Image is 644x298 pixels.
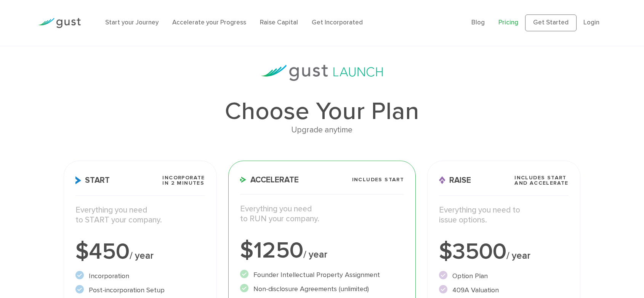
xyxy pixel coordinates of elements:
a: Pricing [498,19,518,26]
li: 409A Valuation [439,285,569,295]
li: Option Plan [439,271,569,281]
li: Incorporation [75,271,205,281]
span: / year [130,250,154,261]
li: Founder Intellectual Property Assignment [240,270,404,280]
a: Get Started [525,14,577,31]
div: $450 [75,240,205,263]
div: Upgrade anytime [64,124,580,137]
li: Non-disclosure Agreements (unlimited) [240,284,404,294]
h1: Choose Your Plan [64,99,580,124]
a: Accelerate your Progress [172,19,246,26]
p: Everything you need to START your company. [75,205,205,226]
span: Includes START [352,177,404,182]
a: Start your Journey [105,19,159,26]
a: Blog [471,19,485,26]
img: gust-launch-logos.svg [261,65,383,81]
p: Everything you need to RUN your company. [240,204,404,224]
p: Everything you need to issue options. [439,205,569,226]
span: Incorporate in 2 Minutes [162,175,205,186]
span: Raise [439,176,471,184]
span: Accelerate [240,176,299,184]
img: Gust Logo [38,18,81,28]
img: Start Icon X2 [75,176,81,184]
a: Raise Capital [260,19,298,26]
div: $1250 [240,239,404,262]
a: Login [583,19,599,26]
span: / year [506,250,530,261]
img: Accelerate Icon [240,177,247,183]
img: Raise Icon [439,176,445,184]
li: Post-incorporation Setup [75,285,205,295]
span: Includes START and ACCELERATE [514,175,569,186]
div: $3500 [439,240,569,263]
a: Get Incorporated [312,19,363,26]
span: Start [75,176,110,184]
span: / year [303,249,327,260]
